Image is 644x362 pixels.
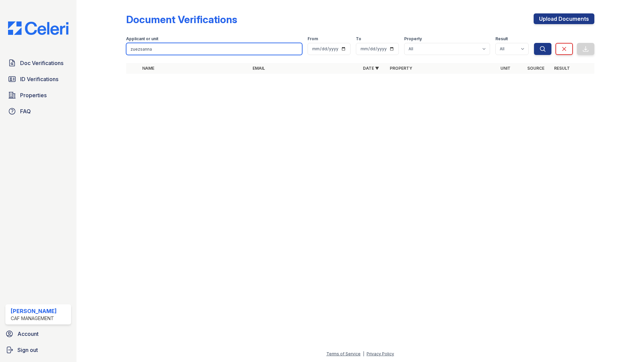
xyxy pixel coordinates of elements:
a: Result [554,66,570,71]
a: FAQ [5,105,71,118]
a: Account [3,327,74,341]
span: Sign out [17,346,38,354]
label: Property [404,36,422,42]
a: Privacy Policy [367,351,394,356]
label: Result [495,36,508,42]
span: Doc Verifications [20,59,63,67]
a: Sign out [3,343,74,357]
a: Name [142,66,154,71]
span: ID Verifications [20,75,58,83]
a: Unit [500,66,511,71]
div: Document Verifications [126,13,237,25]
a: Email [253,66,265,71]
a: Source [527,66,544,71]
label: Applicant or unit [126,36,158,42]
img: CE_Logo_Blue-a8612792a0a2168367f1c8372b55b34899dd931a85d93a1a3d3e32e68fde9ad4.png [3,21,74,35]
span: FAQ [20,107,31,115]
span: Account [17,330,39,338]
input: Search by name, email, or unit number [126,43,302,55]
a: Terms of Service [326,351,361,356]
a: Properties [5,88,71,102]
div: | [363,351,364,356]
div: [PERSON_NAME] [11,307,57,315]
a: ID Verifications [5,72,71,86]
label: From [308,36,318,42]
a: Upload Documents [534,13,594,24]
a: Property [390,66,412,71]
a: Doc Verifications [5,56,71,70]
span: Properties [20,91,47,99]
div: CAF Management [11,315,57,322]
label: To [356,36,361,42]
a: Date ▼ [363,66,379,71]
